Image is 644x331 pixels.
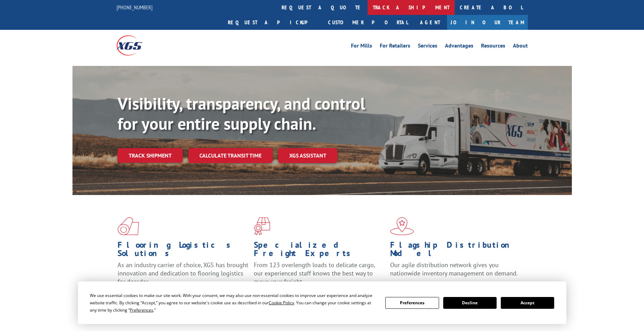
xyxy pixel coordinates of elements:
[418,43,437,51] a: Services
[390,241,521,261] h1: Flagship Distribution Model
[351,43,372,51] a: For Mills
[117,4,153,11] a: [PHONE_NUMBER]
[188,148,273,163] a: Calculate transit time
[130,307,153,313] span: Preferences
[254,261,385,292] p: From 123 overlength loads to delicate cargo, our experienced staff knows the best way to move you...
[254,217,270,235] img: xgs-icon-focused-on-flooring-red
[513,43,528,51] a: About
[390,261,518,277] span: Our agile distribution network gives you nationwide inventory management on demand.
[118,148,183,163] a: Track shipment
[90,292,377,314] div: We use essential cookies to make our site work. With your consent, we may also use non-essential ...
[501,297,554,309] button: Accept
[445,43,473,51] a: Advantages
[413,15,447,30] a: Agent
[481,43,505,51] a: Resources
[380,43,410,51] a: For Retailers
[118,261,248,286] span: As an industry carrier of choice, XGS has brought innovation and dedication to flooring logistics...
[390,217,414,235] img: xgs-icon-flagship-distribution-model-red
[118,93,365,134] b: Visibility, transparency, and control for your entire supply chain.
[223,15,323,30] a: Request a pickup
[118,241,249,261] h1: Flooring Logistics Solutions
[385,297,439,309] button: Preferences
[254,241,385,261] h1: Specialized Freight Experts
[323,15,413,30] a: Customer Portal
[447,15,528,30] a: Join Our Team
[443,297,497,309] button: Decline
[118,217,139,235] img: xgs-icon-total-supply-chain-intelligence-red
[78,281,566,324] div: Cookie Consent Prompt
[269,300,294,306] span: Cookie Policy
[278,148,337,163] a: XGS ASSISTANT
